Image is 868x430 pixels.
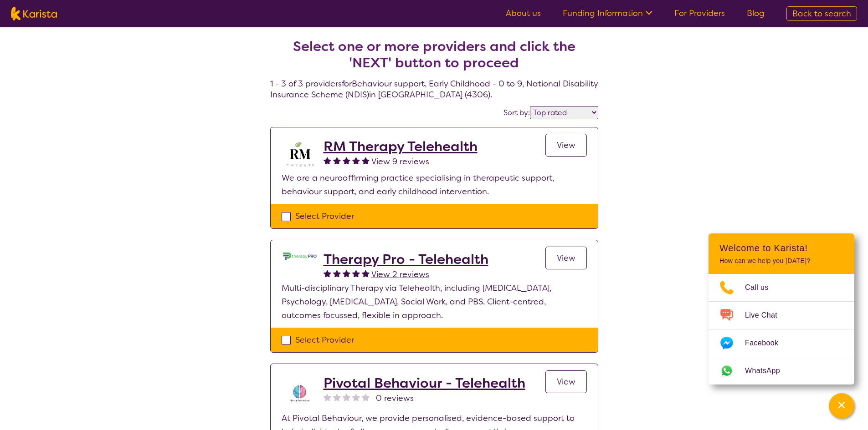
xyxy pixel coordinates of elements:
h4: 1 - 3 of 3 providers for Behaviour support , Early Childhood - 0 to 9 , National Disability Insur... [270,16,598,100]
img: b3hjthhf71fnbidirs13.png [282,138,318,171]
a: Therapy Pro - Telehealth [324,251,488,268]
p: Multi-disciplinary Therapy via Telehealth, including [MEDICAL_DATA], Psychology, [MEDICAL_DATA], ... [282,281,587,322]
a: Web link opens in a new tab. [709,357,854,384]
a: View [545,134,587,157]
img: fullstar [343,157,350,164]
img: fullstar [362,157,370,164]
a: View 9 reviews [371,155,429,168]
img: fullstar [324,269,331,277]
span: Back to search [792,8,851,19]
span: WhatsApp [745,364,791,378]
span: Call us [745,281,780,294]
a: View 2 reviews [371,268,429,281]
a: View [545,247,587,269]
span: View [557,140,575,151]
img: fullstar [362,269,370,277]
span: View 2 reviews [371,269,429,280]
a: Pivotal Behaviour - Telehealth [324,375,525,391]
span: View [557,253,575,263]
img: fullstar [343,269,350,277]
ul: Choose channel [709,274,854,384]
div: Channel Menu [709,233,854,384]
a: Funding Information [563,8,652,19]
a: Back to search [786,6,857,21]
img: fullstar [352,157,360,164]
img: nonereviewstar [324,393,331,401]
img: fullstar [324,157,331,164]
h2: Welcome to Karista! [719,243,843,253]
h2: Select one or more providers and click the 'NEXT' button to proceed [281,38,587,71]
img: fullstar [333,269,341,277]
span: 0 reviews [376,391,414,405]
span: Facebook [745,336,789,350]
img: lehxprcbtunjcwin5sb4.jpg [282,251,318,261]
img: Karista logo [11,7,57,20]
img: nonereviewstar [333,393,341,401]
a: RM Therapy Telehealth [324,138,478,155]
span: View [557,376,575,387]
label: Sort by: [503,108,530,117]
a: View [545,370,587,393]
p: We are a neuroaffirming practice specialising in therapeutic support, behaviour support, and earl... [282,171,587,198]
p: How can we help you [DATE]? [719,257,843,265]
a: About us [506,8,541,19]
img: nonereviewstar [352,393,360,401]
button: Channel Menu [829,393,854,419]
img: s8av3rcikle0tbnjpqc8.png [282,375,318,411]
span: View 9 reviews [371,156,429,167]
img: fullstar [333,157,341,164]
a: For Providers [674,8,725,19]
a: Blog [747,8,765,19]
img: nonereviewstar [362,393,370,401]
img: nonereviewstar [343,393,350,401]
span: Live Chat [745,309,788,322]
img: fullstar [352,269,360,277]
